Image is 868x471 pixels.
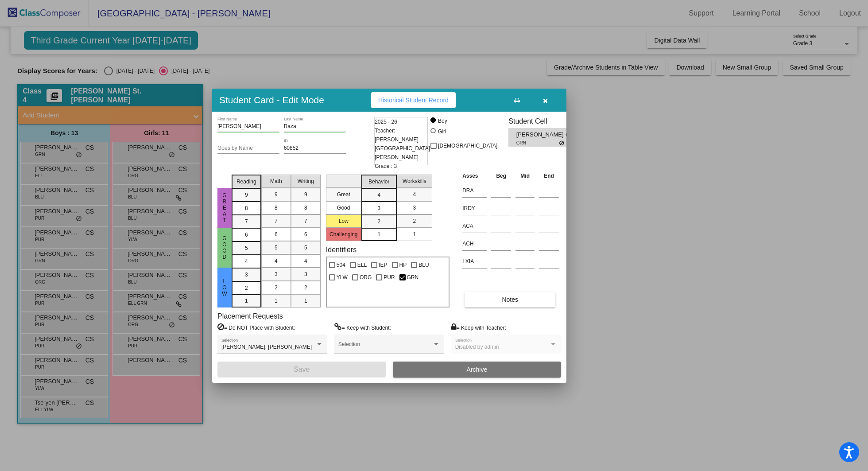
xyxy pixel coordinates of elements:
span: Grade : 3 [375,162,397,171]
input: assessment [462,237,487,250]
button: Historical Student Record [371,92,456,108]
span: 2 [275,284,278,292]
span: ELL [357,260,367,270]
span: Math [270,177,282,185]
span: Save [294,366,310,373]
span: Great [221,192,229,223]
span: 1 [377,230,380,238]
h3: Student Cell [508,117,585,125]
span: 4 [377,191,380,199]
th: End [537,171,561,181]
span: 7 [245,218,248,226]
span: 4 [245,257,248,265]
span: 7 [304,217,307,225]
span: 2 [413,217,416,225]
span: 7 [275,217,278,225]
input: assessment [462,202,487,215]
input: assessment [462,184,487,197]
label: = Keep with Teacher: [451,323,506,332]
div: Girl [438,128,446,136]
input: goes by name [217,145,279,152]
span: Low [221,278,229,297]
button: Notes [465,292,555,308]
span: CS [566,130,578,140]
th: Beg [489,171,513,181]
span: Behavior [368,178,389,186]
th: Mid [513,171,537,181]
label: = Do NOT Place with Student: [217,323,295,332]
span: YLW [337,272,348,283]
h3: Student Card - Edit Mode [219,94,324,105]
button: Save [217,362,386,378]
span: Notes [502,296,518,303]
span: GRN [407,272,419,283]
th: Asses [460,171,489,181]
span: Teacher: [PERSON_NAME][GEOGRAPHIC_DATA][PERSON_NAME] [375,126,430,162]
div: Boy [438,117,447,125]
input: assessment [462,219,487,233]
span: IEP [379,260,387,270]
input: assessment [462,255,487,268]
span: Disabled by admin [455,344,499,350]
span: 2 [245,284,248,292]
span: 1 [413,230,416,238]
span: 8 [245,204,248,212]
button: Archive [393,362,561,378]
span: 3 [377,204,380,212]
span: 2 [304,284,307,292]
span: 5 [245,244,248,252]
span: 1 [245,297,248,305]
label: Identifiers [326,245,356,254]
span: 9 [304,191,307,199]
span: 4 [413,191,416,199]
span: 6 [245,231,248,239]
span: 4 [304,257,307,265]
span: 8 [304,204,307,212]
span: 3 [245,271,248,279]
span: Historical Student Record [378,97,449,104]
span: Reading [236,178,256,186]
span: 2025 - 26 [375,117,397,126]
span: 5 [304,244,307,252]
span: 1 [304,297,307,305]
span: 9 [275,191,278,199]
span: 4 [275,257,278,265]
span: 2 [377,218,380,226]
span: BLU [418,260,429,270]
input: Enter ID [284,145,346,152]
span: 6 [275,230,278,238]
span: [PERSON_NAME] [516,130,566,140]
span: 3 [275,270,278,278]
label: = Keep with Student: [334,323,391,332]
span: 6 [304,230,307,238]
span: 8 [275,204,278,212]
span: 5 [275,244,278,252]
span: Writing [298,177,314,185]
span: [PERSON_NAME], [PERSON_NAME] [221,344,312,350]
span: 3 [304,270,307,278]
span: GRN [516,140,559,146]
span: 3 [413,204,416,212]
span: 9 [245,191,248,199]
span: Workskills [403,177,426,185]
span: Archive [467,366,488,373]
span: 1 [275,297,278,305]
span: HP [399,260,407,270]
span: ORG [360,272,372,283]
span: 504 [337,260,345,270]
label: Placement Requests [217,312,283,320]
span: [DEMOGRAPHIC_DATA] [438,140,497,151]
span: Good [221,235,229,260]
span: PUR [384,272,395,283]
